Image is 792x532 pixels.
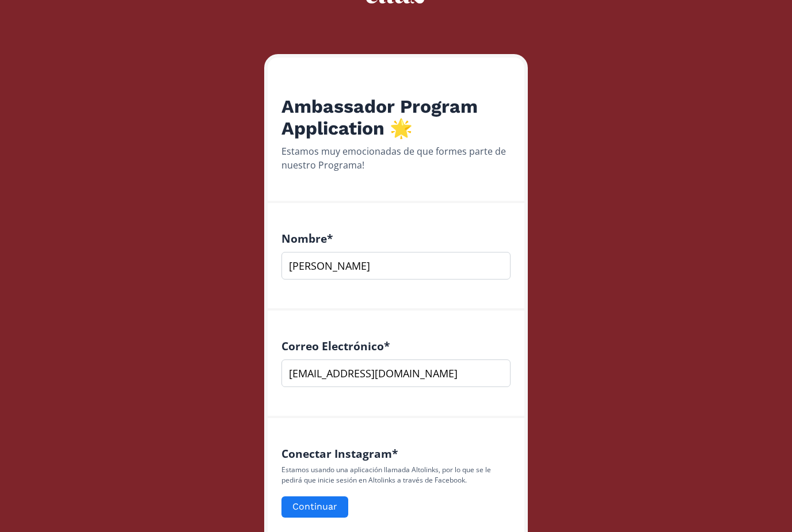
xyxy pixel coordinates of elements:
[281,252,511,280] input: Escribe aquí tu respuesta...
[281,465,511,485] p: Estamos usando una aplicación llamada Altolinks, por lo que se le pedirá que inicie sesión en Alt...
[281,496,348,518] button: Continuar
[281,339,511,353] h4: Correo Electrónico *
[281,144,511,172] div: Estamos muy emocionadas de que formes parte de nuestro Programa!
[281,359,511,387] input: nombre@ejemplo.com
[281,95,511,140] h2: Ambassador Program Application 🌟
[281,232,511,245] h4: Nombre *
[281,447,511,460] h4: Conectar Instagram *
